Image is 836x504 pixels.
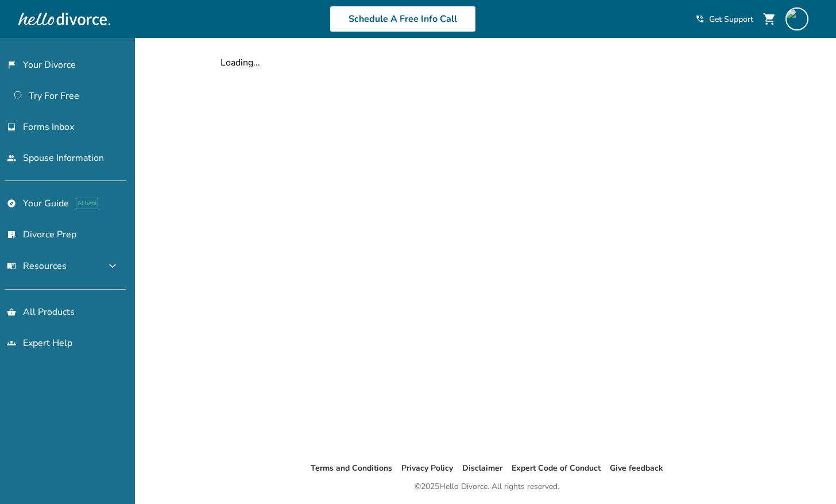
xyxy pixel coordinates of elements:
[462,461,502,475] li: Disclaimer
[415,480,559,494] div: © 2025 Hello Divorce. All rights reserved.
[76,198,98,209] span: AI beta
[7,261,16,271] span: menu_book
[7,60,16,70] span: flag_2
[7,199,16,208] span: explore
[7,122,16,132] span: inbox
[7,307,16,317] span: shopping_basket
[512,463,601,474] a: Expert Code of Conduct
[709,14,753,25] span: Get Support
[763,12,776,26] span: shopping_cart
[695,14,753,25] a: phone_in_talkGet Support
[106,259,119,273] span: expand_more
[610,461,663,475] li: Give feedback
[401,463,453,474] a: Privacy Policy
[7,338,16,348] span: groups
[7,153,16,163] span: people
[695,14,705,24] span: phone_in_talk
[311,463,392,474] a: Terms and Conditions
[23,121,74,133] span: Forms Inbox
[785,7,808,30] img: kc.eliza.vanderzee@gmail.com
[330,6,476,32] a: Schedule A Free Info Call
[7,260,67,272] span: Resources
[220,56,753,69] div: Loading...
[7,230,16,239] span: list_alt_check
